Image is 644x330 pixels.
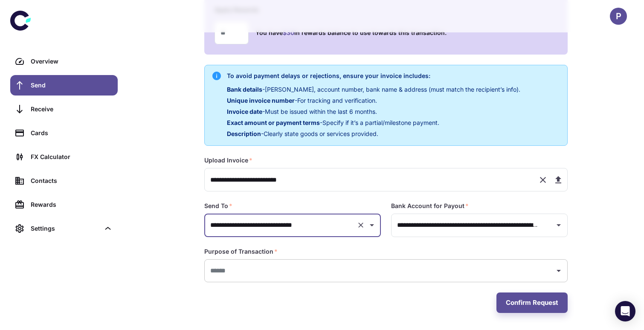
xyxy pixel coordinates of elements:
button: Open [366,219,378,231]
div: Cards [31,128,113,138]
span: Description [227,130,261,137]
a: $30 [283,29,294,36]
h6: You have in rewards balance to use towards this transaction. [255,28,447,38]
a: Contacts [10,171,118,191]
button: Confirm Request [496,292,568,313]
p: - Specify if it’s a partial/milestone payment. [227,118,520,127]
div: Receive [31,104,113,114]
div: Send [31,81,113,90]
p: - Clearly state goods or services provided. [227,129,520,139]
div: Overview [31,57,113,66]
label: Purpose of Transaction [204,247,278,256]
a: Overview [10,51,118,72]
div: Settings [10,218,118,239]
div: Settings [31,224,100,233]
a: Cards [10,123,118,143]
button: Open [553,265,565,277]
label: Bank Account for Payout [391,202,469,210]
div: Contacts [31,176,113,185]
h6: To avoid payment delays or rejections, ensure your invoice includes: [227,71,520,81]
div: FX Calculator [31,152,113,162]
a: Send [10,75,118,96]
button: P [610,8,627,25]
span: Unique invoice number [227,97,295,104]
a: FX Calculator [10,147,118,167]
label: Send To [204,202,232,210]
div: Open Intercom Messenger [615,301,635,321]
label: Upload Invoice [204,156,252,165]
a: Rewards [10,194,118,215]
p: - [PERSON_NAME], account number, bank name & address (must match the recipient’s info). [227,85,520,94]
button: Open [553,219,565,231]
p: - Must be issued within the last 6 months. [227,107,520,116]
span: Exact amount or payment terms [227,119,320,126]
span: Invoice date [227,108,262,115]
a: Receive [10,99,118,119]
button: Clear [355,219,367,231]
div: Rewards [31,200,113,209]
span: Bank details [227,86,262,93]
p: - For tracking and verification. [227,96,520,105]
